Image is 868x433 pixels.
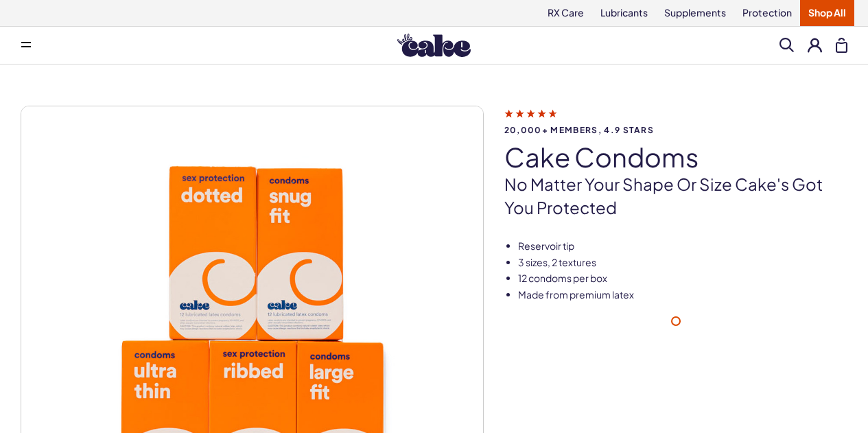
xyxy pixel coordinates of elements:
h1: Cake Condoms [504,143,847,172]
a: 20,000+ members, 4.9 stars [504,107,847,134]
img: Hello Cake [397,34,471,57]
span: 20,000+ members, 4.9 stars [504,126,847,134]
li: Made from premium latex [518,288,847,302]
p: No matter your shape or size Cake's got you protected [504,173,847,219]
li: 3 sizes, 2 textures [518,256,847,270]
li: 12 condoms per box [518,272,847,285]
li: Reservoir tip [518,239,847,253]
